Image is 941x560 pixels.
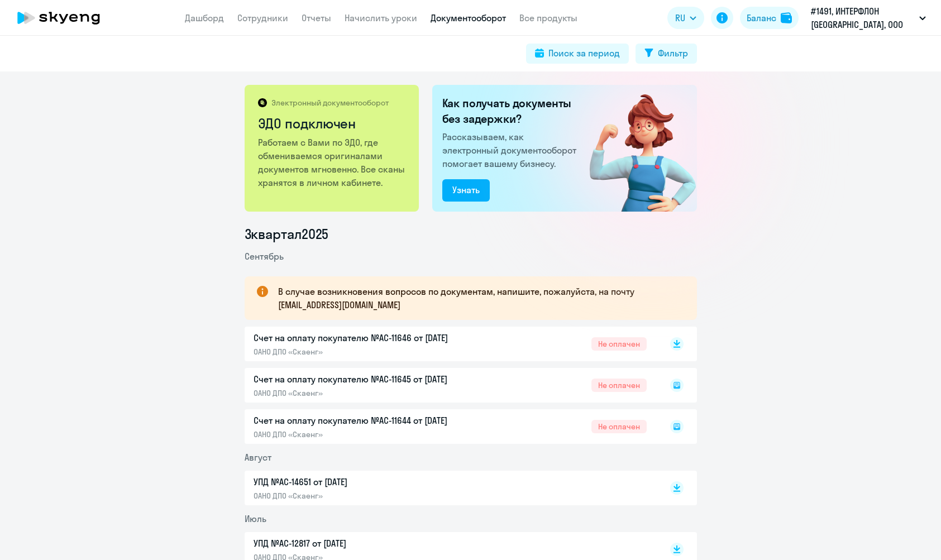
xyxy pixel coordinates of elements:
[254,331,647,357] a: Счет на оплату покупателю №AC-11646 от [DATE]ОАНО ДПО «Скаенг»Не оплачен
[811,4,915,31] p: #1491, ИНТЕРФЛОН [GEOGRAPHIC_DATA], ООО
[245,513,266,524] span: Июль
[452,183,480,197] div: Узнать
[254,331,488,344] p: Счет на оплату покупателю №AC-11646 от [DATE]
[781,12,792,23] img: balance
[254,475,647,501] a: УПД №AC-14651 от [DATE]ОАНО ДПО «Скаенг»
[571,85,697,212] img: connected
[526,44,629,64] button: Поиск за период
[245,251,284,262] span: Сентябрь
[747,11,776,25] div: Баланс
[658,46,688,60] div: Фильтр
[254,491,488,501] p: ОАНО ДПО «Скаенг»
[245,225,697,243] li: 3 квартал 2025
[431,12,506,23] a: Документооборот
[245,452,271,463] span: Август
[254,475,488,489] p: УПД №AC-14651 от [DATE]
[237,12,288,23] a: Сотрудники
[442,179,490,202] button: Узнать
[636,44,697,64] button: Фильтр
[805,4,932,31] button: #1491, ИНТЕРФЛОН [GEOGRAPHIC_DATA], ООО
[675,11,685,25] span: RU
[667,7,704,29] button: RU
[442,95,581,127] h2: Как получать документы без задержки?
[740,7,799,29] button: Балансbalance
[548,46,620,60] div: Поиск за период
[271,98,389,108] p: Электронный документооборот
[278,285,677,312] p: В случае возникновения вопросов по документам, напишите, пожалуйста, на почту [EMAIL_ADDRESS][DOM...
[442,130,581,170] p: Рассказываем, как электронный документооборот помогает вашему бизнесу.
[254,347,488,357] p: ОАНО ДПО «Скаенг»
[519,12,577,23] a: Все продукты
[258,136,407,189] p: Работаем с Вами по ЭДО, где обмениваемся оригиналами документов мгновенно. Все сканы хранятся в л...
[254,537,488,550] p: УПД №AC-12817 от [DATE]
[345,12,417,23] a: Начислить уроки
[185,12,224,23] a: Дашборд
[302,12,331,23] a: Отчеты
[258,114,407,132] h2: ЭДО подключен
[591,337,647,351] span: Не оплачен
